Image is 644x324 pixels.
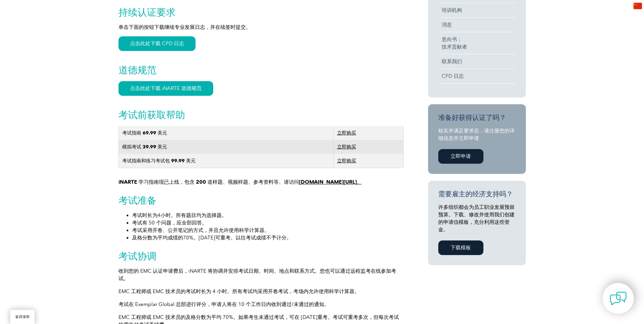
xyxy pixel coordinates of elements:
[132,227,270,233] font: 考试采用开卷、公开笔记的方式，并且允许使用科学计算器。
[132,220,207,226] font: 考试有 50 个问题，应全部回答。
[299,179,362,185] a: [DOMAIN_NAME][URL]。
[610,290,627,307] img: contact-chat.png
[438,204,515,233] font: 许多组织都会为员工职业发展预留预算。下载、修改并使用我们创建的申请信模板，充分利用这些资金。
[130,85,202,91] font: 点击此处下载 iNARTE 道德规范
[337,144,356,150] a: 立即购买
[438,3,516,17] a: 培训机构
[450,153,471,159] font: 立即申请
[118,301,329,307] font: 考试在 Exemplar Global 总部进行评分，申请人将在 10 个工作日内收到通过/未通过的通知。
[442,73,464,79] font: CPD 日志
[438,113,506,122] font: 准备好获得认证了吗？
[10,310,35,324] a: 返回顶部
[438,240,483,255] a: 下载模板
[118,24,251,30] font: 单击下面的按钮下载继续专业发展日志，并在续签时提交。
[438,18,516,32] a: 消息
[438,54,516,69] a: 联系我们
[132,212,227,218] font: 考试时长为4小时。所有题目均为选择题。
[130,40,184,47] font: 点击此处下载 CPD 日志
[438,128,515,141] font: 核实并满足要求后，请注册您的详细信息并立即申请
[118,36,196,51] a: 点击此处下载 CPD 日志
[118,179,299,185] font: iNARTE 学习指南现已上线，包含 200 道样题、视频样题、参考资料等。请访问
[118,109,185,121] font: 考试前获取帮助
[442,7,462,13] font: 培训机构
[122,158,196,164] font: 考试指南和练习考试包 99.99 美元
[118,81,213,96] a: 点击此处下载 iNARTE 道德规范
[442,58,462,65] font: 联系我们
[337,158,356,164] a: 立即购买
[633,3,642,9] img: zh-CN
[118,288,360,294] font: EMC 工程师或 EMC 技术员的考试时长为 4 小时。所有考试均采用开卷考试，考场内允许使用科学计算器。
[118,195,157,206] font: 考试准备
[442,44,467,50] font: 技术贡献者
[118,6,176,18] font: 持续认证要求
[118,268,396,282] font: 收到您的 EMC 认证申请费后，iNARTE 将协调并安排考试日期、时间、地点和联系方式。您也可以通过远程监考在线参加考试。
[132,235,292,241] font: 及格分数为平均成绩的70%。[DATE]可重考。以往考试成绩不予计分。
[122,144,167,150] font: 模拟考试 39.99 美元
[442,22,452,28] font: 消息
[438,190,513,198] font: 需要雇主的经济支持吗？
[122,130,167,136] font: 考试指南 69.99 美元
[118,64,157,76] font: 道德规范
[15,315,30,319] font: 返回顶部
[438,32,516,54] a: 意向书：技术贡献者
[118,250,157,262] font: 考试协调
[438,69,516,83] a: CPD 日志
[438,149,483,164] a: 立即申请
[337,130,356,136] a: 立即购买
[442,36,462,42] font: 意向书：
[450,245,471,251] font: 下载模板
